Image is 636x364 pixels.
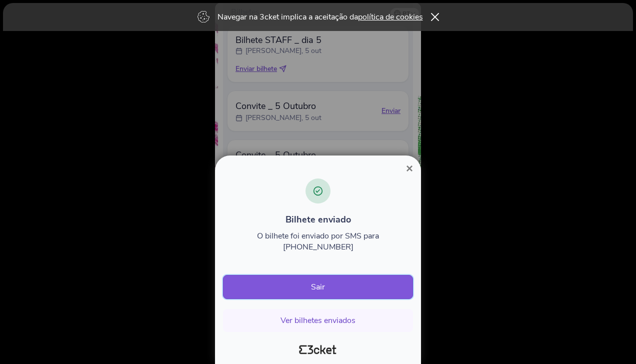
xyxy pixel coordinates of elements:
a: política de cookies [358,11,423,22]
p: Navegar na 3cket implica a aceitação da [217,11,423,22]
p: Bilhete enviado [223,213,413,225]
button: Sair [223,275,413,299]
button: Ver bilhetes enviados [223,309,413,332]
p: O bilhete foi enviado por SMS para [PHONE_NUMBER] [223,230,413,252]
span: × [406,161,413,175]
